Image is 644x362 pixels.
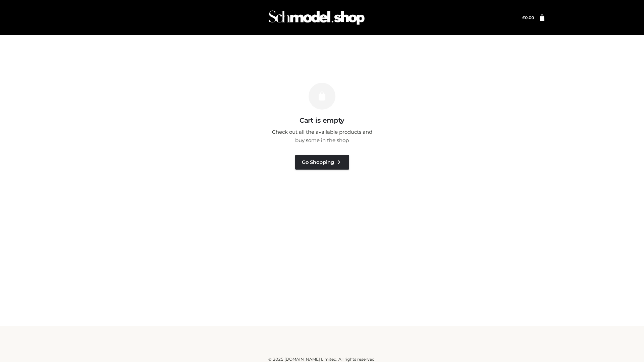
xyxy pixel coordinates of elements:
[268,128,376,145] p: Check out all the available products and buy some in the shop
[295,155,349,170] a: Go Shopping
[115,116,529,124] h3: Cart is empty
[522,15,534,20] a: £0.00
[266,4,367,31] img: Schmodel Admin 964
[522,15,534,20] bdi: 0.00
[522,15,525,20] span: £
